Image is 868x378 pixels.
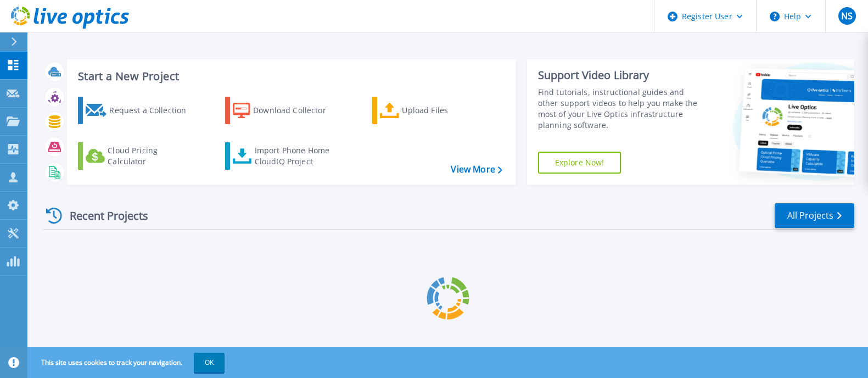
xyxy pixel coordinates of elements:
[538,152,621,174] a: Explore Now!
[194,353,225,373] button: OK
[538,87,703,131] div: Find tutorials, instructional guides and other support videos to help you make the most of your L...
[78,70,502,82] h3: Start a New Project
[253,99,341,121] div: Download Collector
[30,353,225,373] span: This site uses cookies to track your navigation.
[78,97,200,124] a: Request a Collection
[775,203,854,228] a: All Projects
[841,12,853,20] span: NS
[372,97,495,124] a: Upload Files
[109,99,197,121] div: Request a Collection
[42,202,163,229] div: Recent Projects
[451,164,502,175] a: View More
[225,97,348,124] a: Download Collector
[255,145,340,167] div: Import Phone Home CloudIQ Project
[402,99,490,121] div: Upload Files
[538,68,703,82] div: Support Video Library
[108,145,195,167] div: Cloud Pricing Calculator
[78,142,200,170] a: Cloud Pricing Calculator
